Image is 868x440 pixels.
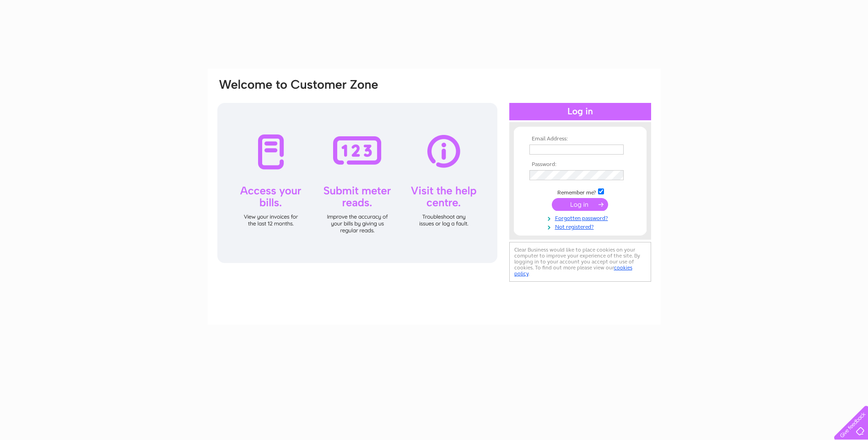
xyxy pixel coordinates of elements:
[529,213,633,222] a: Forgotten password?
[509,242,651,282] div: Clear Business would like to place cookies on your computer to improve your experience of the sit...
[529,222,633,231] a: Not registered?
[514,264,632,277] a: cookies policy
[527,136,633,142] th: Email Address:
[527,187,633,196] td: Remember me?
[552,198,608,211] input: Submit
[527,161,633,168] th: Password:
